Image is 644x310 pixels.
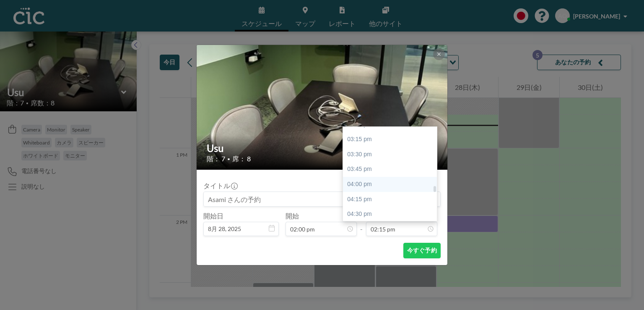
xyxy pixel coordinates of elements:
button: 今すぐ予約 [403,243,441,258]
div: 04:00 pm [343,177,441,192]
span: 席： 8 [232,155,251,163]
div: 04:15 pm [343,192,441,207]
label: 開始 [286,212,299,220]
div: 03:30 pm [343,147,441,162]
div: 04:30 pm [343,207,441,222]
label: 開始日 [203,212,223,220]
span: - [360,215,363,233]
h2: Usu [207,142,438,155]
input: Asami さんの予約 [204,192,440,206]
div: 03:15 pm [343,132,441,147]
label: タイトル [203,181,237,190]
span: 階： 7 [207,155,225,163]
span: • [227,156,230,162]
div: 03:45 pm [343,162,441,177]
